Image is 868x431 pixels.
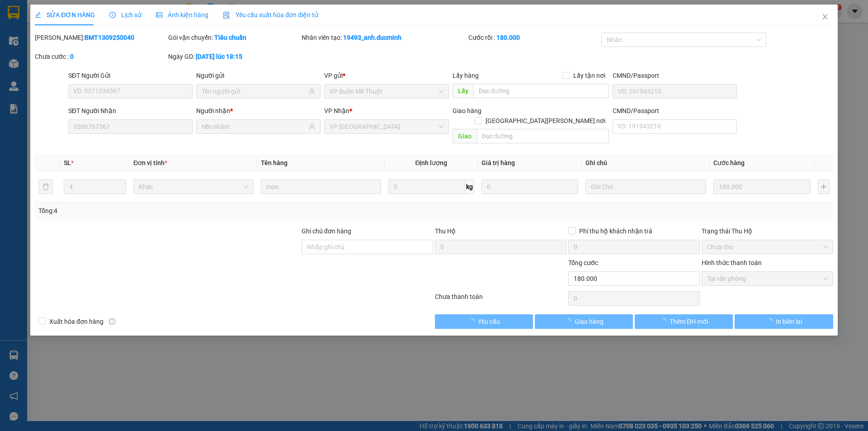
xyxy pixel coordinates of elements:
span: Lịch sử [109,11,142,19]
span: [GEOGRAPHIC_DATA][PERSON_NAME] nơi [482,116,609,126]
img: icon [223,12,230,19]
input: Dọc đường [473,84,609,98]
span: Tên hàng [261,159,288,166]
span: Cước hàng [713,159,745,166]
input: Ghi chú đơn hàng [302,240,433,254]
input: Ghi Chú [586,180,706,194]
span: kg [465,180,474,194]
div: Cước rồi : [468,33,600,43]
div: Tổng: 4 [38,206,335,216]
label: Ghi chú đơn hàng [302,227,351,235]
span: user [309,88,316,95]
input: 0 [713,180,811,194]
span: SỬA ĐƠN HÀNG [35,11,95,19]
div: Chưa thanh toán [434,292,567,308]
button: In biên lai [735,314,833,329]
span: Thêm ĐH mới [670,317,708,327]
button: Close [812,5,838,30]
div: Chưa cước : [35,52,166,62]
span: Thu Hộ [435,227,456,235]
input: 0 [481,180,579,194]
span: In biên lai [776,317,802,327]
div: Người gửi [196,71,321,81]
span: loading [468,318,478,324]
span: Lấy hàng [453,72,479,79]
span: Giao [453,129,476,143]
input: VD: Bàn, Ghế [261,180,381,194]
label: Hình thức thanh toán [702,259,762,266]
div: Gói vận chuyển: [168,33,300,43]
div: SĐT Người Gửi [68,71,193,81]
span: close [821,13,829,20]
input: Dọc đường [476,129,609,143]
div: CMND/Passport [613,71,737,81]
input: VD: 191943210 [613,84,737,99]
span: SL [64,159,71,166]
span: VP Thủ Đức [330,120,443,133]
div: CMND/Passport [613,106,737,116]
button: delete [38,180,53,194]
span: Khác [139,180,248,194]
div: Ngày GD: [168,52,300,62]
span: Giao hàng [453,107,481,114]
th: Ghi chú [582,154,710,172]
button: plus [818,180,830,194]
span: Xuất hóa đơn hàng [46,317,107,327]
span: Ảnh kiện hàng [156,11,208,19]
span: VP Buôn Mê Thuột [330,85,443,98]
span: Giao hàng [575,317,604,327]
span: loading [565,318,575,324]
span: Chưa thu [707,240,828,254]
input: Tên người gửi [202,86,307,96]
div: VP gửi [325,71,449,81]
b: BMT1309250040 [85,34,134,41]
span: Yêu cầu xuất hóa đơn điện tử [223,11,318,19]
span: loading [766,318,776,324]
span: picture [156,12,162,18]
span: Định lượng [415,159,448,166]
span: Tại văn phòng [707,272,828,285]
span: Lấy [453,84,473,98]
button: Thêm ĐH mới [635,314,733,329]
span: clock-circle [109,12,116,18]
div: Người nhận [196,106,321,116]
b: 19493_anh.ducminh [343,34,401,41]
span: edit [35,12,41,18]
b: 0 [70,53,74,60]
span: VP Nhận [325,107,350,114]
div: [PERSON_NAME]: [35,33,166,43]
span: Lấy tận nơi [570,71,609,81]
div: SĐT Người Nhận [68,106,193,116]
span: user [309,123,316,130]
span: loading [660,318,670,324]
b: Tiêu chuẩn [214,34,246,41]
b: [DATE] lúc 18:15 [196,53,242,60]
input: Tên người nhận [202,122,307,132]
div: Nhân viên tạo: [302,33,467,43]
div: Trạng thái Thu Hộ [702,226,833,236]
b: 180.000 [496,34,520,41]
span: Phí thu hộ khách nhận trả [576,226,656,236]
span: Giá trị hàng [481,159,515,166]
span: Yêu cầu [478,317,500,327]
span: Đơn vị tính [133,159,167,166]
button: Giao hàng [535,314,633,329]
span: Tổng cước [568,259,598,266]
span: info-circle [109,318,115,325]
button: Yêu cầu [435,314,533,329]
